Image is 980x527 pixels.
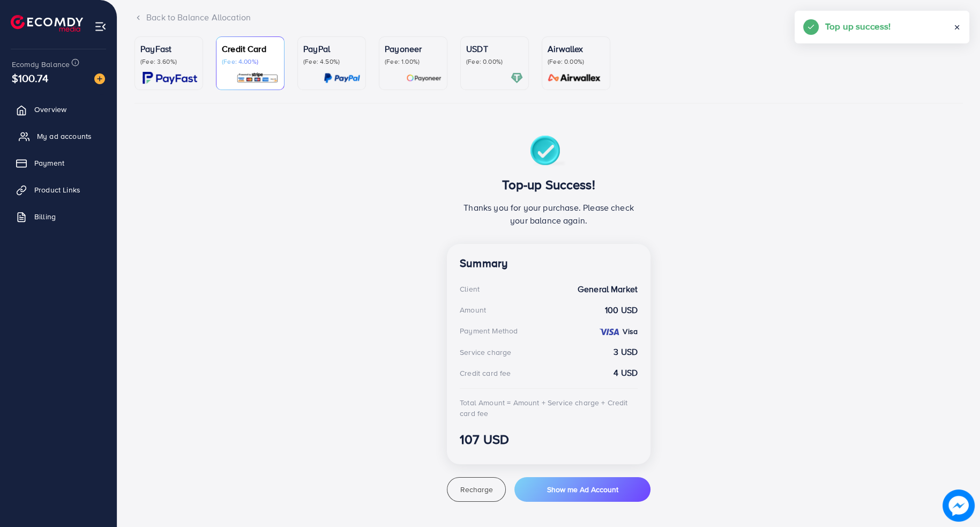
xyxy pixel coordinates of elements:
button: Recharge [447,477,506,502]
p: USDT [466,42,523,55]
div: Client [460,284,480,294]
img: success [530,136,568,168]
h3: Top-up Success! [460,177,638,192]
p: PayFast [140,42,197,55]
p: Airwallex [548,42,604,55]
img: image [94,73,105,84]
strong: 3 USD [614,346,638,358]
span: Show me Ad Account [547,484,618,495]
img: image [945,492,971,518]
div: Credit card fee [460,368,511,378]
img: logo [11,15,83,32]
a: My ad accounts [8,125,109,147]
a: Billing [8,206,109,227]
div: Back to Balance Allocation [134,11,963,24]
p: (Fee: 3.60%) [140,57,197,66]
div: Payment Method [460,325,518,336]
span: Ecomdy Balance [12,59,70,70]
button: Show me Ad Account [514,477,650,502]
strong: Visa [623,326,638,337]
span: Billing [34,211,56,222]
img: card [324,72,360,84]
p: Credit Card [222,42,279,55]
p: (Fee: 0.00%) [548,57,604,66]
img: card [406,72,442,84]
h5: Top up success! [825,19,891,33]
span: Product Links [34,184,80,195]
img: card [511,72,523,84]
span: $100.74 [12,60,48,97]
h3: 107 USD [460,432,638,447]
p: (Fee: 0.00%) [466,57,523,66]
a: Overview [8,99,109,120]
div: Service charge [460,347,511,358]
h4: Summary [460,257,638,270]
p: Payoneer [385,42,442,55]
img: card [143,72,197,84]
img: card [544,72,604,84]
p: Thanks you for your purchase. Please check your balance again. [460,201,638,227]
p: (Fee: 4.00%) [222,57,279,66]
span: My ad accounts [37,131,92,142]
p: PayPal [303,42,360,55]
a: Payment [8,152,109,174]
span: Recharge [460,484,492,495]
a: Product Links [8,179,109,201]
div: Total Amount = Amount + Service charge + Credit card fee [460,397,638,419]
p: (Fee: 1.00%) [385,57,442,66]
strong: 100 USD [605,304,638,316]
img: menu [94,20,107,33]
div: Amount [460,305,486,315]
img: card [236,72,279,84]
p: (Fee: 4.50%) [303,57,360,66]
span: Payment [34,158,64,168]
strong: 4 USD [614,367,638,379]
img: credit [599,328,620,336]
span: Overview [34,104,66,115]
strong: General Market [578,283,638,295]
